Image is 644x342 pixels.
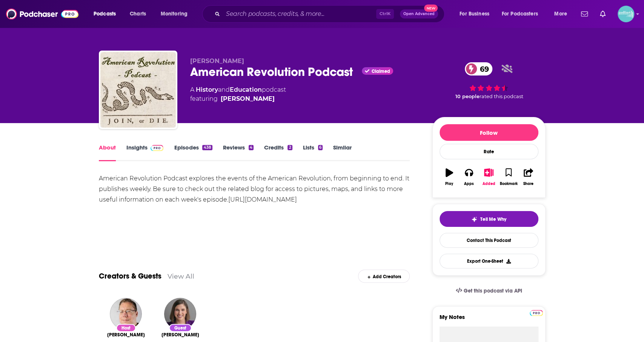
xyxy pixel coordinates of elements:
[499,163,518,191] button: Bookmark
[169,324,192,332] div: Guest
[190,94,286,103] span: featuring
[155,8,197,20] button: open menu
[107,332,145,338] span: [PERSON_NAME]
[455,94,480,99] span: 10 people
[403,12,435,16] span: Open Advanced
[174,144,212,161] a: Episodes438
[110,298,142,330] img: Michael Troy
[303,144,323,161] a: Lists6
[400,9,438,18] button: Open AdvancedNew
[440,233,538,248] a: Contact This Podcast
[168,272,194,280] a: View All
[230,86,262,93] a: Education
[460,9,489,19] span: For Business
[432,57,546,104] div: 69 10 peoplerated this podcast
[161,332,199,338] a: Lindsay Chervinsky
[202,145,212,150] div: 438
[190,57,244,65] span: [PERSON_NAME]
[618,6,634,22] span: Logged in as JessicaPellien
[107,332,145,338] a: Michael Troy
[597,8,609,20] a: Show notifications dropdown
[424,5,438,12] span: New
[372,69,390,73] span: Claimed
[440,254,538,268] button: Export One-Sheet
[440,163,459,191] button: Play
[497,8,549,20] button: open menu
[578,8,591,20] a: Show notifications dropdown
[500,182,517,186] div: Bookmark
[318,145,323,150] div: 6
[479,163,498,191] button: Added
[549,8,576,20] button: open menu
[440,124,538,141] button: Follow
[99,271,161,281] a: Creators & Guests
[450,282,528,300] a: Get this podcast via API
[440,144,538,159] div: Rate
[502,9,538,19] span: For Podcasters
[287,145,292,150] div: 2
[88,8,126,20] button: open menu
[228,196,297,203] a: [URL][DOMAIN_NAME]
[480,216,506,222] span: Tell Me Why
[440,313,538,327] label: My Notes
[209,5,452,23] div: Search podcasts, credits, & more...
[190,85,286,103] div: A podcast
[218,86,230,93] span: and
[130,9,146,19] span: Charts
[465,62,493,75] a: 69
[464,182,474,186] div: Apps
[223,144,254,161] a: Reviews4
[94,9,116,19] span: Podcasts
[358,270,410,283] div: Add Creators
[99,173,410,205] div: American Revolution Podcast explores the events of the American Revolution, from beginning to end...
[472,62,493,75] span: 69
[125,8,151,20] a: Charts
[483,182,495,186] div: Added
[116,324,136,332] div: Host
[618,6,634,22] button: Show profile menu
[454,8,499,20] button: open menu
[99,144,116,161] a: About
[463,288,522,294] span: Get this podcast via API
[518,163,538,191] button: Share
[161,9,188,19] span: Monitoring
[249,145,254,150] div: 4
[618,6,634,22] img: User Profile
[196,86,218,93] a: History
[445,182,453,186] div: Play
[440,211,538,227] button: tell me why sparkleTell Me Why
[530,309,543,316] a: Pro website
[523,182,533,186] div: Share
[471,216,477,222] img: tell me why sparkle
[100,52,176,128] img: American Revolution Podcast
[530,310,543,316] img: Podchaser Pro
[459,163,479,191] button: Apps
[221,94,275,103] a: Michael Troy
[151,145,164,151] img: Podchaser Pro
[264,144,292,161] a: Credits2
[161,332,199,338] span: [PERSON_NAME]
[223,8,376,20] input: Search podcasts, credits, & more...
[554,9,567,19] span: More
[480,94,523,99] span: rated this podcast
[6,7,78,21] img: Podchaser - Follow, Share and Rate Podcasts
[126,144,164,161] a: InsightsPodchaser Pro
[333,144,352,161] a: Similar
[376,9,394,19] span: Ctrl K
[164,298,196,330] img: Lindsay Chervinsky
